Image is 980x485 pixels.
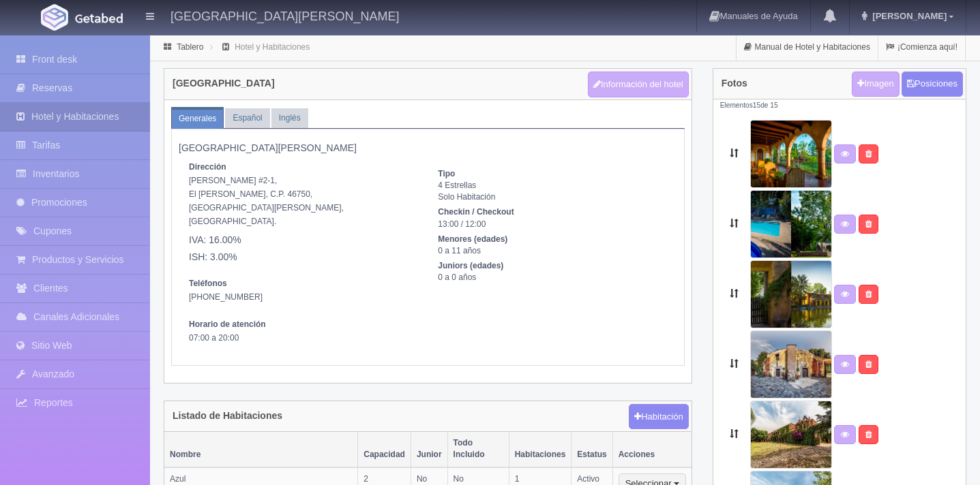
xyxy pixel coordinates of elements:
img: Arrastra para mover de posición [750,401,832,469]
dd: 4 Estrellas Solo Habitación [438,180,666,203]
a: Imagen [852,72,899,97]
strong: Teléfonos [189,279,227,288]
small: Elementos de 15 [720,101,778,109]
dt: Juniors (edades) [438,260,666,272]
span: [PERSON_NAME] [869,11,947,21]
strong: Dirección [189,162,226,172]
dd: 0 a 11 años [438,245,666,257]
img: Arrastra para mover de posición [750,330,832,398]
a: Tablero [177,42,203,52]
dt: Tipo [438,168,666,180]
a: ¡Comienza aquí! [878,34,965,61]
a: Inglés [271,108,308,128]
a: Español [225,108,269,128]
button: Posiciones [902,72,963,97]
th: Acciones [612,432,691,467]
strong: Horario de atención [189,319,266,329]
img: Getabed [41,4,68,31]
dt: Menores (edades) [438,234,666,245]
img: Arrastra para mover de posición [750,120,832,188]
h4: Fotos [722,78,747,89]
img: Getabed [75,13,123,23]
th: Capacidad [358,432,411,467]
th: Todo Incluido [447,432,509,467]
th: Estatus [571,432,612,467]
th: Nombre [164,432,358,467]
img: Arrastra para mover de posición [750,190,832,258]
button: Habitación [629,404,688,430]
dt: Checkin / Checkout [438,206,666,218]
h5: IVA: 16.00% [189,235,417,245]
a: Manual de Hotel y Habitaciones [737,34,878,61]
button: Información del hotel [588,72,689,97]
a: Hotel y Habitaciones [235,42,310,52]
th: Habitaciones [509,432,571,467]
a: Generales [171,109,224,129]
h4: [GEOGRAPHIC_DATA][PERSON_NAME] [170,7,399,24]
h4: [GEOGRAPHIC_DATA] [173,78,275,89]
h4: Listado de Habitaciones [173,411,282,421]
h5: ISH: 3.00% [189,252,417,262]
dd: 0 a 0 años [438,272,666,283]
img: Arrastra para mover de posición [750,260,832,328]
h5: [GEOGRAPHIC_DATA][PERSON_NAME] [179,143,677,153]
dd: 13:00 / 12:00 [438,219,666,230]
th: Junior [411,432,447,467]
address: [PERSON_NAME] #2-1, El [PERSON_NAME], C.P. 46750, [GEOGRAPHIC_DATA][PERSON_NAME], [GEOGRAPHIC_DATA]. [189,160,417,263]
span: 15 [753,101,760,109]
address: [PHONE_NUMBER] 07:00 a 20:00 [189,277,417,345]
